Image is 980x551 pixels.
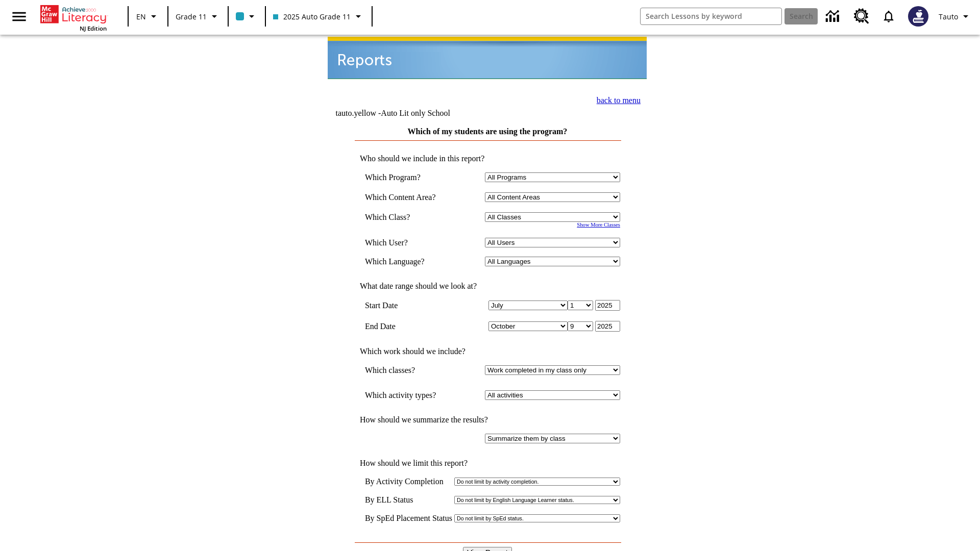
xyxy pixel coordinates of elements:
span: NJ Edition [80,24,107,32]
nobr: Which Content Area? [365,193,436,202]
img: header [328,37,647,79]
td: Which Class? [365,212,451,222]
td: By SpEd Placement Status [365,514,452,523]
span: EN [136,11,146,22]
td: What date range should we look at? [355,282,620,291]
td: End Date [365,321,451,332]
button: Select a new avatar [902,3,935,30]
td: Which activity types? [365,390,451,400]
button: Class color is light blue. Change class color [232,7,262,26]
button: Open side menu [4,2,34,32]
a: Resource Center, Will open in new tab [848,3,875,30]
button: Grade: Grade 11, Select a grade [171,7,225,26]
td: tauto.yellow - [335,109,523,118]
td: How should we limit this report? [355,459,620,468]
button: Profile/Settings [935,7,976,26]
td: Start Date [365,300,451,311]
a: Data Center [820,3,848,31]
div: Home [40,3,107,32]
span: Tauto [939,11,958,22]
a: Show More Classes [577,222,620,228]
td: How should we summarize the results? [355,415,620,424]
span: Grade 11 [176,11,207,22]
td: Which Language? [365,257,451,266]
a: back to menu [597,96,641,105]
span: 2025 Auto Grade 11 [273,11,351,22]
button: Class: 2025 Auto Grade 11, Select your class [269,7,369,26]
td: By Activity Completion [365,477,452,486]
td: Which work should we include? [355,347,620,356]
td: Which User? [365,238,451,247]
a: Which of my students are using the program? [408,127,568,136]
button: Language: EN, Select a language [132,7,164,26]
td: Which Program? [365,172,451,182]
a: Notifications [875,3,902,30]
td: By ELL Status [365,495,452,505]
img: Avatar [908,6,928,27]
nobr: Auto Lit only School [381,109,450,117]
td: Who should we include in this report? [355,154,620,163]
input: search field [641,8,781,24]
td: Which classes? [365,365,451,375]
